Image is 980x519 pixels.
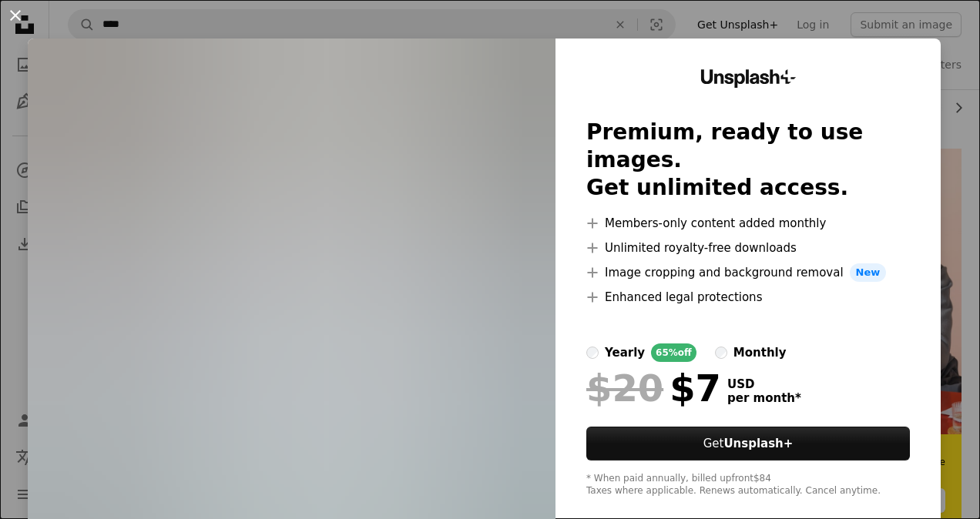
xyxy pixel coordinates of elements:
[586,368,721,408] div: $7
[586,368,663,408] span: $20
[586,427,910,460] button: GetUnsplash+
[586,239,910,257] li: Unlimited royalty-free downloads
[727,391,801,405] span: per month *
[586,119,910,202] h2: Premium, ready to use images. Get unlimited access.
[586,347,599,359] input: yearly65%off
[651,343,696,362] div: 65% off
[733,343,787,362] div: monthly
[850,263,887,282] span: New
[586,214,910,233] li: Members-only content added monthly
[586,263,910,282] li: Image cropping and background removal
[723,437,793,450] strong: Unsplash+
[727,377,801,391] span: USD
[586,288,910,306] li: Enhanced legal protections
[605,343,645,362] div: yearly
[715,347,727,359] input: monthly
[586,473,910,497] div: * When paid annually, billed upfront $84 Taxes where applicable. Renews automatically. Cancel any...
